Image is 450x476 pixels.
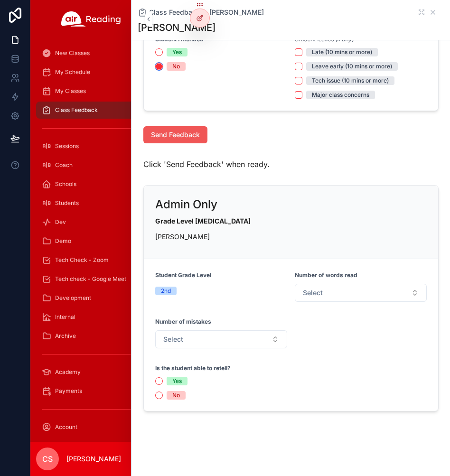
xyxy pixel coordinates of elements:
[36,308,146,326] a: Internal
[312,76,389,85] div: Tech issue (10 mins or more)
[312,48,372,56] div: Late (10 mins or more)
[172,391,180,400] div: No
[36,289,146,307] a: Development
[155,217,251,225] strong: Grade Level [MEDICAL_DATA]
[55,387,82,395] span: Payments
[42,453,53,465] span: CS
[163,335,183,344] span: Select
[55,49,90,57] span: New Classes
[30,38,152,442] div: scrollable content
[172,62,180,71] div: No
[55,180,76,188] span: Schools
[138,21,216,34] h1: [PERSON_NAME]
[55,161,73,169] span: Coach
[312,91,369,99] div: Major class concerns
[55,256,109,264] span: Tech Check - Zoom
[172,48,182,56] div: Yes
[55,106,98,114] span: Class Feedback
[55,87,86,95] span: My Classes
[55,332,76,340] span: Archive
[36,364,146,381] a: Academy
[55,237,71,245] span: Demo
[36,271,146,288] a: Tech check - Google Meet
[55,423,77,431] span: Account
[295,284,427,302] button: Select Button
[155,197,217,212] h2: Admin Only
[36,214,146,231] a: Dev
[36,157,146,174] a: Coach
[36,64,146,81] a: My Schedule
[149,8,200,17] span: Class Feedback
[36,102,146,119] a: Class Feedback
[143,126,207,143] button: Send Feedback
[55,142,79,150] span: Sessions
[36,233,146,250] a: Demo
[303,288,323,298] span: Select
[36,83,146,100] a: My Classes
[55,199,79,207] span: Students
[61,11,121,27] img: App logo
[36,327,146,345] a: Archive
[155,232,427,242] p: [PERSON_NAME]
[55,368,81,376] span: Academy
[143,159,270,170] span: Click 'Send Feedback' when ready.
[36,195,146,212] a: Students
[66,454,121,464] p: [PERSON_NAME]
[138,8,200,17] a: Class Feedback
[155,271,211,279] strong: Student Grade Level
[209,8,264,17] a: [PERSON_NAME]
[36,252,146,269] a: Tech Check - Zoom
[295,271,357,279] strong: Number of words read
[36,176,146,193] a: Schools
[36,419,146,436] a: Account
[55,68,90,76] span: My Schedule
[36,138,146,155] a: Sessions
[55,275,126,283] span: Tech check - Google Meet
[55,313,75,321] span: Internal
[36,45,146,62] a: New Classes
[55,218,66,226] span: Dev
[155,318,211,326] strong: Number of mistakes
[155,364,231,372] strong: Is the student able to retell?
[155,330,287,348] button: Select Button
[172,377,182,385] div: Yes
[161,287,171,295] div: 2nd
[36,383,146,400] a: Payments
[55,294,91,302] span: Development
[151,130,200,140] span: Send Feedback
[312,62,392,71] div: Leave early (10 mins or more)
